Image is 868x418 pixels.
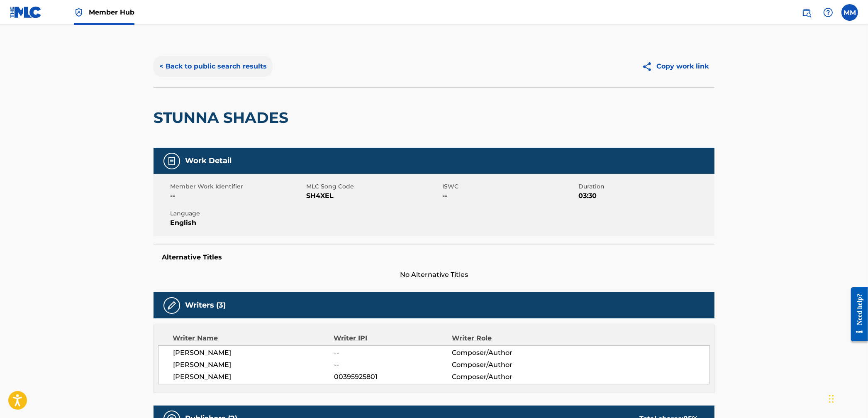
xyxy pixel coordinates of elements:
[442,182,576,191] span: ISWC
[334,372,452,382] span: 00395925801
[334,333,452,343] div: Writer IPI
[452,372,559,382] span: Composer/Author
[334,360,452,370] span: --
[154,56,273,77] button: < Back to public search results
[89,7,134,17] span: Member Hub
[334,348,452,358] span: --
[170,209,304,218] span: Language
[827,378,868,418] iframe: Chat Widget
[841,4,858,21] div: User Menu
[167,156,177,166] img: Work Detail
[802,7,812,17] img: search
[154,108,293,127] h2: STUNNA SHADES
[845,281,868,347] iframe: Resource Center
[798,4,815,21] a: Public Search
[636,56,714,77] button: Copy work link
[170,191,304,201] span: --
[820,4,836,21] div: Help
[170,182,304,191] span: Member Work Identifier
[162,253,706,262] h5: Alternative Titles
[167,301,177,310] img: Writers
[185,301,226,310] h5: Writers (3)
[578,191,712,201] span: 03:30
[642,61,656,72] img: Copy work link
[452,333,559,343] div: Writer Role
[829,386,834,411] div: Drag
[823,7,833,17] img: help
[154,270,714,280] span: No Alternative Titles
[306,182,440,191] span: MLC Song Code
[74,7,84,17] img: Top Rightsholder
[173,372,334,382] span: [PERSON_NAME]
[452,360,559,370] span: Composer/Author
[173,348,334,358] span: [PERSON_NAME]
[578,182,712,191] span: Duration
[442,191,576,201] span: --
[173,333,334,343] div: Writer Name
[306,191,440,201] span: SH4XEL
[452,348,559,358] span: Composer/Author
[173,360,334,370] span: [PERSON_NAME]
[170,218,304,228] span: English
[185,156,232,166] h5: Work Detail
[10,6,42,18] img: MLC Logo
